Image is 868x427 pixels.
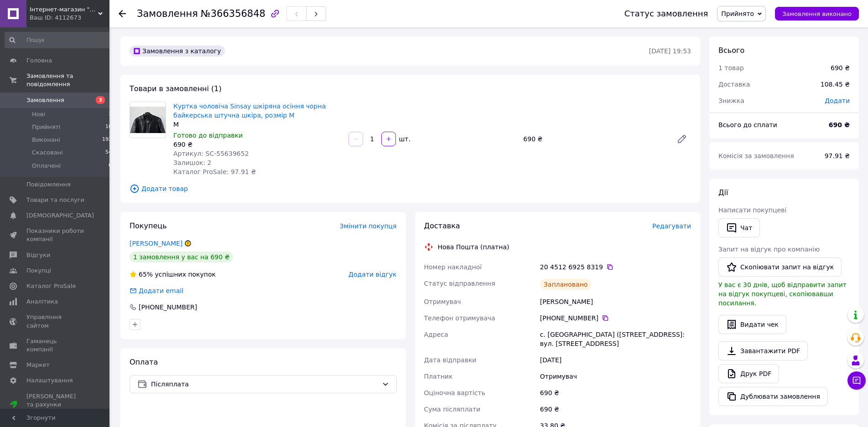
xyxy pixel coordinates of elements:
span: Відгуки [26,251,50,259]
div: 690 ₴ [538,401,693,417]
span: Аналітика [26,298,58,306]
span: Замовлення та повідомлення [26,72,109,88]
span: Замовлення [26,96,64,104]
button: Чат [718,218,760,237]
button: Замовлення виконано [775,7,859,21]
span: Оплата [130,358,158,366]
span: Каталог ProSale [26,282,76,290]
div: [PERSON_NAME] [538,293,693,310]
div: 1 замовлення у вас на 690 ₴ [130,252,233,262]
span: Каталог ProSale: 97.91 ₴ [173,168,256,175]
span: Прийняті [32,123,60,131]
div: Додати email [138,286,184,295]
button: Чат з покупцем [847,371,866,390]
span: 192 [102,136,112,144]
div: Повернутися назад [119,9,126,18]
span: Нові [32,110,45,118]
span: 65% [139,271,153,278]
span: Скасовані [32,149,63,157]
span: Телефон отримувача [424,314,495,322]
button: Скопіювати запит на відгук [718,257,842,277]
span: Платник [424,373,453,380]
span: Дата відправки [424,356,477,364]
div: [DATE] [538,352,693,368]
img: Куртка чоловіча Sinsay шкіряна осіння чорна байкерська штучна шкіра, розмір M [130,107,166,134]
div: [PHONE_NUMBER] [138,303,198,312]
div: Замовлення з каталогу [130,46,225,57]
span: Оплачені [32,162,61,170]
span: Маркет [26,361,50,369]
span: Змінити покупця [340,222,397,230]
span: Оціночна вартість [424,389,485,396]
span: [DEMOGRAPHIC_DATA] [26,211,94,220]
span: [PERSON_NAME] та рахунки [26,392,84,417]
span: Замовлення виконано [782,10,852,17]
span: Додати відгук [348,271,396,278]
span: У вас є 30 днів, щоб відправити запит на відгук покупцеві, скопіювавши посилання. [718,281,847,307]
div: 690 ₴ [831,63,850,72]
span: 97.91 ₴ [825,152,850,159]
span: Артикул: SC-55639652 [173,150,249,157]
a: Редагувати [673,130,691,148]
span: Знижка [718,97,744,104]
span: Товари та послуги [26,196,84,204]
span: Статус відправлення [424,280,495,287]
span: Комісія за замовлення [718,152,794,159]
div: M [173,120,341,129]
div: Статус замовлення [624,9,708,18]
span: Залишок: 2 [173,159,212,166]
span: Доставка [718,81,750,88]
span: 10 [105,123,112,131]
span: Повідомлення [26,180,71,189]
div: Нова Пошта (платна) [436,242,512,252]
span: 0 [109,162,112,170]
span: Сума післяплати [424,406,481,413]
span: Редагувати [652,222,691,230]
b: 690 ₴ [829,121,850,129]
span: Товари в замовленні (1) [130,84,222,93]
div: Отримувач [538,368,693,385]
span: 3 [96,96,105,104]
span: Налаштування [26,376,73,385]
div: 690 ₴ [520,133,669,145]
span: 1 товар [718,64,744,72]
span: Всього [718,46,744,55]
span: Головна [26,57,52,65]
span: Готово до відправки [173,132,243,139]
span: Додати [825,97,850,104]
span: Адреса [424,331,448,338]
span: Дії [718,188,728,197]
span: 3 [109,110,112,118]
span: Покупець [130,221,167,230]
span: Післяплата [151,379,378,389]
div: Ваш ID: 4112673 [30,14,109,22]
span: Замовлення [137,8,198,19]
a: [PERSON_NAME] [130,240,182,247]
span: Прийнято [721,10,754,17]
span: Запит на відгук про компанію [718,246,820,253]
div: 690 ₴ [173,140,341,149]
button: Видати чек [718,315,786,334]
div: шт. [397,134,411,144]
span: 54 [105,149,112,157]
time: [DATE] 19:53 [649,47,691,55]
span: Покупці [26,267,51,275]
div: Заплановано [540,279,592,290]
span: Доставка [424,221,460,230]
a: Куртка чоловіча Sinsay шкіряна осіння чорна байкерська штучна шкіра, розмір M [173,103,326,119]
span: Показники роботи компанії [26,227,84,243]
span: Інтернет-магазин "StyleCore" [30,5,98,14]
span: Виконані [32,136,60,144]
span: Номер накладної [424,263,482,271]
div: 108.45 ₴ [815,74,855,94]
div: 20 4512 6925 8319 [540,262,691,272]
span: Гаманець компанії [26,337,84,354]
span: Всього до сплати [718,121,777,129]
span: Додати товар [130,184,691,194]
span: №366356848 [201,8,265,19]
a: Друк PDF [718,364,779,383]
a: Завантажити PDF [718,341,808,360]
div: с. [GEOGRAPHIC_DATA] ([STREET_ADDRESS]: вул. [STREET_ADDRESS] [538,326,693,352]
button: Дублювати замовлення [718,387,828,406]
span: Управління сайтом [26,313,84,329]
